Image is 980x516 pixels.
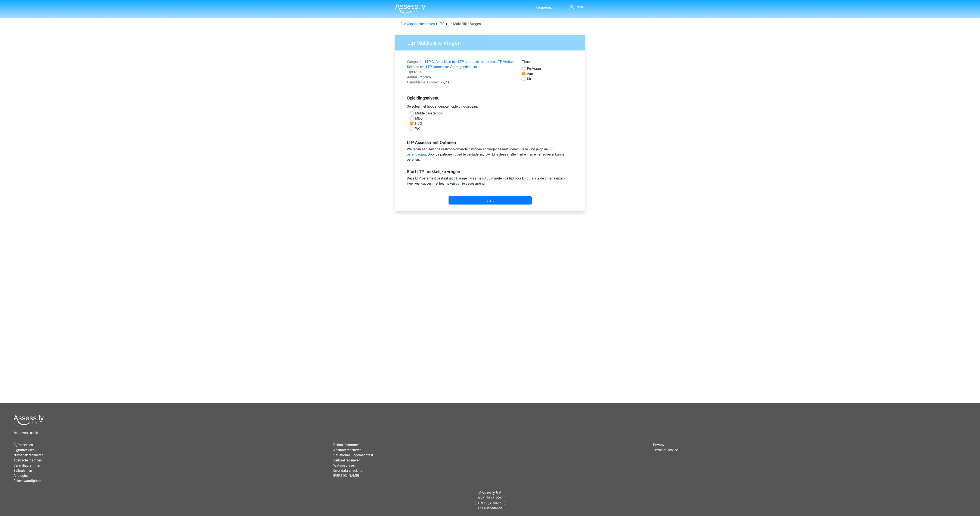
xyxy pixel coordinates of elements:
input: Start [449,196,532,205]
span: Per [527,67,532,71]
span: Gemiddelde % correct: [407,80,440,84]
a: Assessly B.V. [482,491,501,495]
a: LTP Cijferreeksen test [425,60,458,64]
label: Middelbare School [415,111,443,116]
a: Redactiesommen [333,443,360,447]
div: 77,2% [404,80,519,85]
span: Aantal vragen: [407,75,429,79]
div: We raden aan eerst de veelvoorkomende patronen en vragen te bestuderen. Deze vind je op de . Door... [404,147,576,164]
div: , , , [404,59,519,70]
a: Alle Capaciteitentesten [400,22,435,26]
a: Verbaal redeneren [333,458,360,462]
img: Assessly logo [13,415,44,425]
a: LTP abstracte matrix test [458,60,496,64]
a: [PERSON_NAME] [333,474,359,478]
a: Analogieen [13,474,30,478]
label: Vraag [527,66,541,71]
div: Timer [522,59,573,66]
label: Aan [527,71,533,76]
a: Error data checking [333,469,362,473]
a: Kiespremium [533,4,558,10]
a: char [568,5,588,10]
div: Selecteer het hoogst genoten opleidingsniveau. [404,104,576,111]
a: Venn diagrammen [13,463,41,467]
a: Syllogismen [13,469,32,473]
h3: Ltp Makkelijke Vragen [402,38,582,46]
a: Numeriek redeneren [13,453,43,457]
label: MBO [415,116,423,121]
div: 43:00 [404,70,519,75]
h5: Assessments [13,430,967,435]
img: Assessly [395,3,425,13]
div: Ltp Makkelijke Vragen [399,21,581,27]
div: © KVK: 76121224 [STREET_ADDRESS] The Netherlands [10,487,970,514]
div: Deze LTP oefentest bestaat uit 61 vragen, waar je 43:00 minuten de tijd voor krijgt (als je de ti... [404,176,576,188]
h5: Opleidingsniveau [407,94,573,102]
a: LTP Numerieke Vaardigheden test [426,65,477,69]
span: premium [542,5,556,9]
a: Situational judgement test [333,453,373,457]
label: WO [415,126,421,131]
a: Reken vaardigheid [13,479,41,483]
a: Cijferreeksen [13,443,33,447]
a: Watson glaser [333,463,355,467]
a: Abstract redeneren [333,448,362,452]
span: char [577,5,583,9]
a: Terms of service [653,448,678,452]
span: Categoriën: [407,60,424,64]
label: Uit [527,76,531,82]
label: HBO [415,121,422,126]
div: 61 [404,75,519,80]
a: LTP [439,22,444,26]
h5: LTP Assessment Oefenen [407,140,573,145]
span: Tijd: [407,70,414,74]
a: Abstracte matrices [13,458,42,462]
h5: Start LTP makkelijke vragen [407,169,573,174]
a: Figuurreeksen [13,448,35,452]
span: Kies [536,5,542,9]
a: Privacy [653,443,664,447]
